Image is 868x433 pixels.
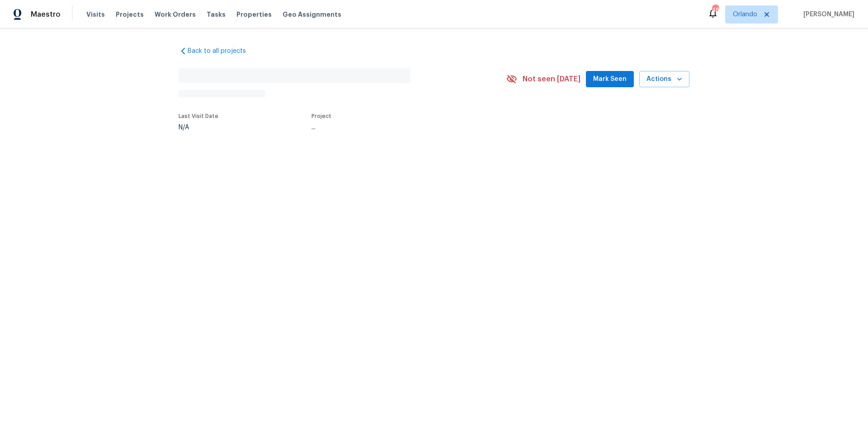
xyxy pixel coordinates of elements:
button: Mark Seen [586,71,634,88]
span: Last Visit Date [179,113,218,119]
span: Projects [116,10,144,19]
span: Geo Assignments [283,10,341,19]
span: Mark Seen [593,74,627,85]
span: Work Orders [155,10,196,19]
span: Actions [646,74,682,85]
a: Back to all projects [179,47,265,56]
span: Maestro [31,10,61,19]
span: Visits [86,10,105,19]
div: ... [311,124,485,131]
span: Project [311,113,331,119]
span: Properties [236,10,272,19]
span: Tasks [207,11,226,18]
button: Actions [639,71,689,88]
div: N/A [179,124,218,131]
span: [PERSON_NAME] [800,10,854,19]
div: 48 [712,5,718,14]
span: Orlando [733,10,757,19]
span: Not seen [DATE] [523,75,580,84]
